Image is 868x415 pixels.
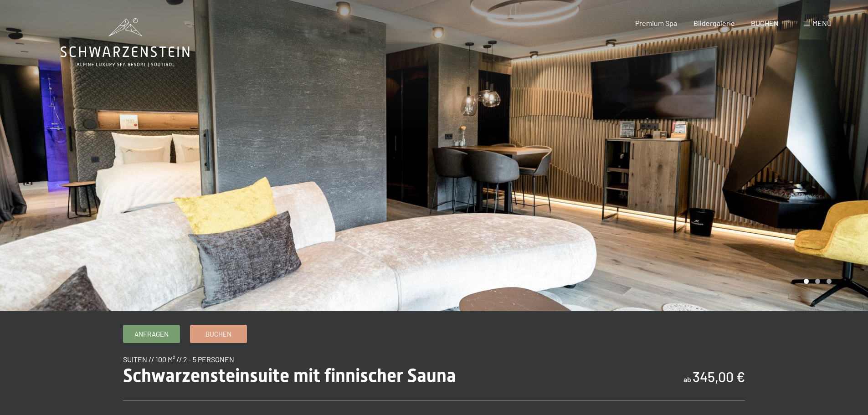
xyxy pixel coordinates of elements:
span: Anfragen [134,329,169,339]
span: Suiten // 100 m² // 2 - 5 Personen [123,355,234,364]
span: ab [683,375,691,384]
span: Menü [812,19,832,27]
a: Buchen [190,325,247,343]
a: BUCHEN [751,19,779,27]
a: Anfragen [123,325,180,343]
a: Bildergalerie [693,19,735,27]
span: Schwarzensteinsuite mit finnischer Sauna [123,365,456,386]
b: 345,00 € [693,369,745,385]
a: Premium Spa [635,19,677,27]
span: Buchen [205,329,231,339]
